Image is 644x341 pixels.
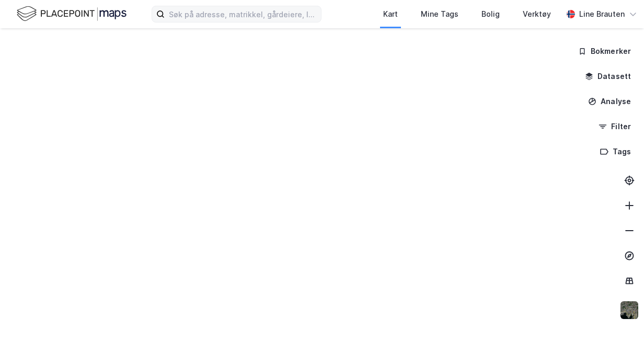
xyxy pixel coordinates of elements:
div: Bolig [481,8,500,20]
div: Mine Tags [421,8,458,20]
iframe: Chat Widget [592,291,644,341]
div: Verktøy [523,8,551,20]
div: Kontrollprogram for chat [592,291,644,341]
div: Line Brauten [579,8,625,20]
div: Kart [383,8,398,20]
input: Søk på adresse, matrikkel, gårdeiere, leietakere eller personer [165,6,321,22]
img: logo.f888ab2527a4732fd821a326f86c7f29.svg [17,5,126,23]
